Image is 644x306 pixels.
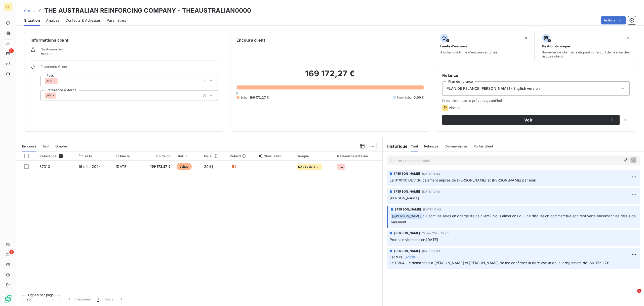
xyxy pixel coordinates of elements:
span: 87310 [39,164,50,169]
span: Surveiller ce client en intégrant votre outil de gestion des risques client. [542,50,632,58]
span: [PERSON_NAME] [394,231,420,235]
div: Retard [230,154,253,158]
button: Actions [601,16,626,24]
div: Reference externe [337,154,379,158]
span: Aucun [41,51,52,56]
div: Banque [297,154,331,158]
span: Graphe [55,144,67,148]
span: Contacts & Adresses [65,18,101,23]
div: Statut [177,154,198,158]
span: [PERSON_NAME] [394,171,420,176]
span: Tout [42,144,49,148]
button: Suivant [102,294,127,304]
span: Commentaires [445,144,468,148]
div: Solde dû [142,154,171,158]
input: Ajouter une valeur [56,93,60,98]
span: [PERSON_NAME] [394,249,420,253]
span: Facture : [390,254,404,260]
span: 25 [26,297,31,302]
span: 22 mai 2025, 15:20 [422,232,449,235]
span: Clients [24,9,35,13]
div: Référence [39,154,72,158]
span: qui sont les sales en charge de ce client? Nous aimerions qu'une discussion commerciale soit réou... [391,214,637,224]
span: aujourd’hui [484,99,502,103]
span: Gestionnaires [41,47,63,51]
span: 1 [97,297,99,302]
button: Précédent [64,294,94,304]
span: Gestion du risque [542,44,570,48]
span: AW [46,94,51,97]
div: Délai [204,154,224,158]
iframe: Intercom live chat [627,289,639,301]
span: 16 déc. 2024 [78,164,101,169]
span: Tout [411,144,418,148]
span: 294 j [204,164,213,169]
button: 1 [94,294,102,304]
span: Portail client [474,144,493,148]
img: Logo LeanPay [4,295,12,303]
button: Gestion du risqueSurveiller ce client en intégrant votre outil de gestion des risques client. [538,31,636,63]
span: Le 01/010: DDV du paiement auprès de [PERSON_NAME] et [PERSON_NAME] par mail [390,178,536,182]
span: Voir [448,118,609,122]
span: AW [339,165,343,168]
button: Limite d’encoursAjouter une limite d’encours autorisé [436,31,534,63]
span: Ajouter une limite d’encours autorisé [440,50,497,54]
h6: Encours client [236,37,265,43]
span: [DATE] 15:02 [422,172,440,175]
span: _ [259,164,260,169]
span: Prochaine relance prévue [442,99,630,103]
span: [PERSON_NAME] [395,207,421,212]
span: [DATE] 12:33 [422,250,440,253]
span: 169 172,27 € [142,164,171,169]
span: AUS [46,79,52,82]
span: [PERSON_NAME] [390,196,419,200]
span: Propriétés Client [41,65,218,72]
h2: 169 172,27 € [236,69,424,84]
span: 87310 [405,254,415,260]
div: GF [4,3,12,11]
span: +5 j [230,164,236,169]
span: Limite d’encours [440,44,467,48]
input: Ajouter une valeur [58,79,62,83]
span: 4 [9,250,14,254]
h6: Informations client [30,37,218,43]
span: Relances [424,144,438,148]
span: 1 [59,154,63,158]
span: [DATE] [116,164,128,169]
span: 169 172,27 € [250,95,269,100]
span: PLAN DE RELANCE [PERSON_NAME] - English version [447,86,540,91]
div: Émise le [78,154,110,158]
span: [PERSON_NAME] [394,189,420,194]
span: échue [177,163,192,170]
span: Paramètres [107,18,126,23]
span: [DATE] 12:08 [423,208,441,211]
h6: Historique [383,143,408,149]
span: 0,00 € [414,95,424,100]
span: [DATE] 12:43 [422,190,440,193]
span: Le 18/04: Je demandais à [PERSON_NAME] et [PERSON_NAME] de me confirmer la date valeur de leur rè... [390,261,609,265]
h3: THE AUSTRALIAN REINFORCING COMPANY - THEAUSTRALIAN0000 [44,6,251,15]
span: 3 [637,289,641,293]
span: Non-échu [397,95,412,100]
span: Situation [24,18,40,23]
span: 0 [236,91,238,95]
div: Échue le [116,154,136,158]
span: En cours [22,144,36,148]
a: Clients [24,8,35,13]
span: EUR_Société Générale [298,165,320,168]
h6: Relance [442,72,630,78]
span: 11 [9,48,14,53]
span: Prochain virement en [DATE] [390,237,438,242]
span: @ [PERSON_NAME] [391,213,422,219]
span: Niveau 1 [449,106,462,110]
span: Échu [240,95,248,100]
div: Chorus Pro [259,154,291,158]
button: Voir [442,115,620,125]
span: Analyse [46,18,59,23]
